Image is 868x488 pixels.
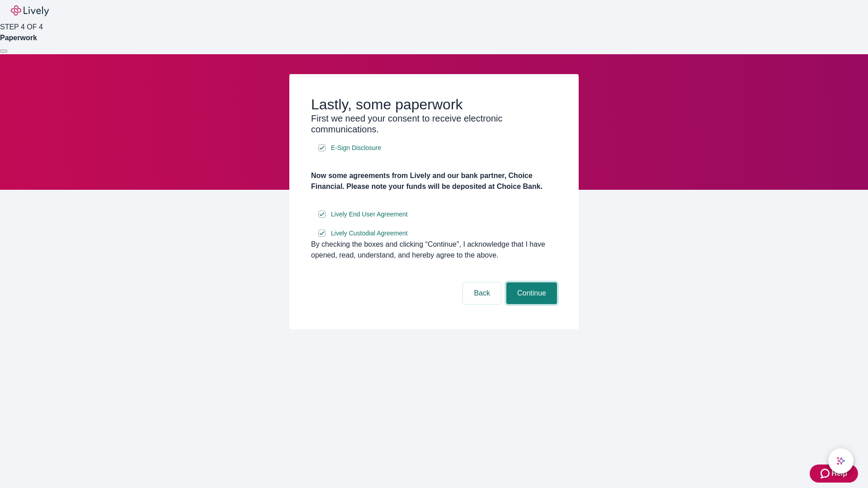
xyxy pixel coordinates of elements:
[311,113,557,135] h3: First we need your consent to receive electronic communications.
[311,239,557,261] div: By checking the boxes and clicking “Continue", I acknowledge that I have opened, read, understand...
[329,228,410,239] a: e-sign disclosure document
[836,456,845,465] svg: Lively AI Assistant
[810,465,858,483] button: Zendesk support iconHelp
[831,468,847,479] span: Help
[828,448,854,474] button: chat
[311,170,557,192] h4: Now some agreements from Lively and our bank partner, Choice Financial. Please note your funds wi...
[311,96,557,113] h2: Lastly, some paperwork
[331,210,408,219] span: Lively End User Agreement
[506,282,557,304] button: Continue
[821,468,831,479] svg: Zendesk support icon
[331,229,408,238] span: Lively Custodial Agreement
[11,5,49,16] img: Lively
[329,142,383,154] a: e-sign disclosure document
[331,143,381,153] span: E-Sign Disclosure
[329,209,410,220] a: e-sign disclosure document
[463,282,501,304] button: Back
